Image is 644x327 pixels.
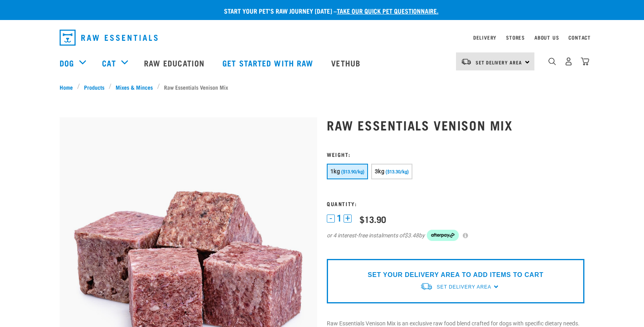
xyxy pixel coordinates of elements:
img: Afterpay [427,230,459,241]
a: take our quick pet questionnaire. [337,9,438,12]
a: About Us [534,36,559,39]
a: Products [80,83,109,91]
h3: Weight: [327,151,584,157]
span: ($13.90/kg) [341,169,364,175]
span: 1 [337,214,342,223]
a: Vethub [323,47,370,79]
button: - [327,215,335,223]
nav: breadcrumbs [60,83,584,91]
span: Set Delivery Area [437,284,491,290]
span: $3.48 [404,231,419,240]
h1: Raw Essentials Venison Mix [327,118,584,132]
img: home-icon-1@2x.png [548,58,556,65]
span: Set Delivery Area [476,61,522,64]
a: Get started with Raw [214,47,323,79]
p: SET YOUR DELIVERY AREA TO ADD ITEMS TO CART [368,270,543,280]
a: Raw Education [136,47,214,79]
a: Home [60,83,77,91]
img: van-moving.png [461,58,472,65]
button: + [344,215,352,223]
button: 1kg ($13.90/kg) [327,164,368,179]
div: or 4 interest-free instalments of by [327,230,584,241]
span: 1kg [330,168,340,175]
h3: Quantity: [327,201,584,207]
span: ($13.30/kg) [386,169,409,175]
span: 3kg [375,168,384,175]
a: Dog [60,57,74,69]
div: $13.90 [360,214,386,224]
img: home-icon@2x.png [581,57,589,66]
a: Mixes & Minces [112,83,157,91]
a: Contact [568,36,591,39]
nav: dropdown navigation [53,26,591,49]
img: Raw Essentials Logo [60,30,158,46]
a: Cat [102,57,116,69]
a: Stores [506,36,525,39]
img: user.png [564,57,573,66]
a: Delivery [473,36,496,39]
button: 3kg ($13.30/kg) [371,164,412,179]
img: van-moving.png [420,282,433,291]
